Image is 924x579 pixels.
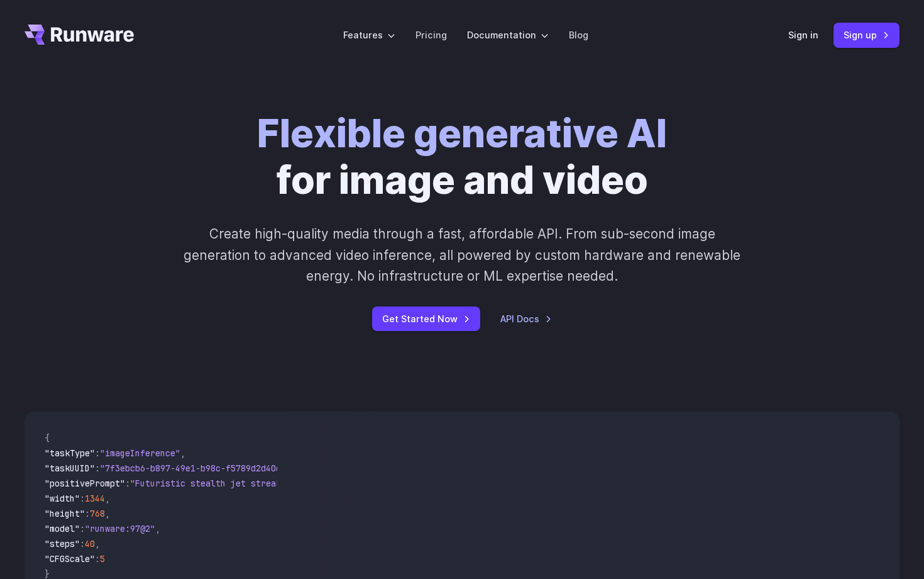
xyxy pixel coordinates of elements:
span: "imageInference" [100,447,180,459]
a: Pricing [415,28,447,42]
span: : [125,478,130,489]
span: "width" [45,493,80,504]
a: Sign in [788,28,818,42]
span: "height" [45,508,85,519]
span: : [85,508,90,519]
p: Create high-quality media through a fast, affordable API. From sub-second image generation to adv... [182,223,742,286]
span: { [45,432,50,444]
span: : [95,447,100,459]
span: : [95,553,100,565]
span: : [80,538,85,549]
a: Get Started Now [372,306,480,331]
span: 40 [85,538,95,549]
strong: Flexible generative AI [257,110,667,157]
a: Go to / [25,25,134,45]
span: "runware:97@2" [85,523,155,534]
span: , [105,493,110,504]
span: : [80,493,85,504]
span: "steps" [45,538,80,549]
h1: for image and video [257,111,667,203]
span: : [95,463,100,474]
span: , [155,523,160,534]
span: "Futuristic stealth jet streaking through a neon-lit cityscape with glowing purple exhaust" [130,478,588,489]
span: "7f3ebcb6-b897-49e1-b98c-f5789d2d40d7" [100,463,291,474]
span: "taskUUID" [45,463,95,474]
span: , [105,508,110,519]
span: 5 [100,553,105,565]
label: Documentation [467,28,549,42]
label: Features [343,28,395,42]
span: 768 [90,508,105,519]
a: Blog [569,28,588,42]
a: API Docs [500,312,552,326]
span: "taskType" [45,447,95,459]
span: "model" [45,523,80,534]
span: 1344 [85,493,105,504]
a: Sign up [833,23,899,47]
span: "positivePrompt" [45,478,125,489]
span: , [180,447,185,459]
span: "CFGScale" [45,553,95,565]
span: : [80,523,85,534]
span: , [95,538,100,549]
